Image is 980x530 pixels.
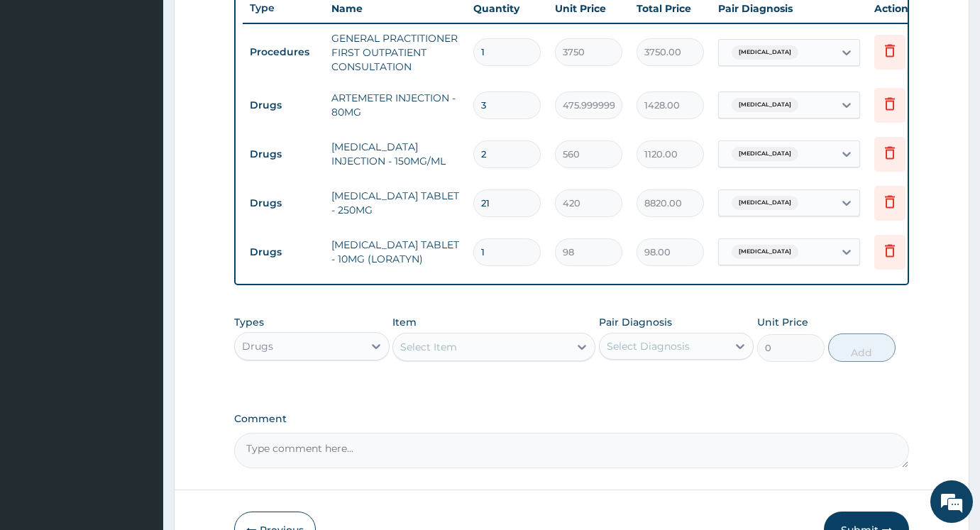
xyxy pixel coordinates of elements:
div: Select Diagnosis [607,339,690,353]
div: Select Item [400,340,457,354]
span: [MEDICAL_DATA] [732,98,798,112]
span: [MEDICAL_DATA] [732,147,798,161]
td: Drugs [243,141,324,167]
div: Drugs [242,339,273,353]
td: ARTEMETER INJECTION - 80MG [324,84,466,126]
textarea: Type your message and hit 'Enter' [7,368,270,417]
div: Minimize live chat window [233,7,267,41]
span: [MEDICAL_DATA] [732,245,798,259]
td: [MEDICAL_DATA] INJECTION - 150MG/ML [324,133,466,175]
td: Drugs [243,92,324,118]
label: Comment [234,413,909,425]
span: [MEDICAL_DATA] [732,196,798,210]
span: [MEDICAL_DATA] [732,45,798,60]
span: We're online! [82,169,196,312]
td: [MEDICAL_DATA] TABLET - 250MG [324,182,466,224]
td: Drugs [243,239,324,265]
label: Unit Price [757,315,808,329]
label: Types [234,316,264,329]
td: Drugs [243,190,324,216]
td: GENERAL PRACTITIONER FIRST OUTPATIENT CONSULTATION [324,24,466,81]
button: Add [828,333,896,362]
div: Chat with us now [74,79,238,98]
td: Procedures [243,39,324,65]
label: Item [392,315,417,329]
img: d_794563401_company_1708531726252_794563401 [26,71,57,106]
td: [MEDICAL_DATA] TABLET - 10MG (LORATYN) [324,231,466,273]
label: Pair Diagnosis [599,315,672,329]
